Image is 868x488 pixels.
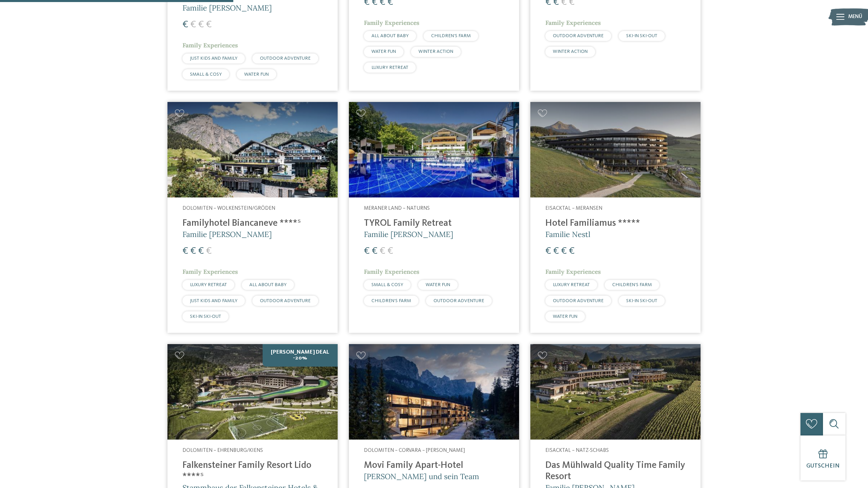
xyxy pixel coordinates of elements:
span: OUTDOOR ADVENTURE [260,56,311,61]
span: Familie [PERSON_NAME] [182,230,272,239]
span: SKI-IN SKI-OUT [626,298,657,303]
span: OUTDOOR ADVENTURE [260,298,311,303]
span: OUTDOOR ADVENTURE [553,33,604,38]
img: Familien Wellness Residence Tyrol **** [349,102,519,198]
span: Family Experiences [182,268,238,276]
span: [PERSON_NAME] und sein Team [364,472,479,481]
span: Family Experiences [364,268,420,276]
span: € [198,20,204,30]
h4: Falkensteiner Family Resort Lido ****ˢ [182,460,323,483]
a: Familienhotels gesucht? Hier findet ihr die besten! Dolomiten – Wolkenstein/Gröden Familyhotel Bi... [167,102,338,333]
img: Familienhotels gesucht? Hier findet ihr die besten! [349,344,519,440]
span: LUXURY RETREAT [553,282,590,287]
img: Familienhotels gesucht? Hier findet ihr die besten! [167,344,338,440]
span: € [190,20,196,30]
span: WINTER ACTION [418,49,453,54]
span: Familie [PERSON_NAME] [182,3,272,13]
span: € [569,246,575,256]
span: € [380,246,385,256]
span: Family Experiences [182,41,238,49]
span: WINTER ACTION [553,49,588,54]
span: OUTDOOR ADVENTURE [553,298,604,303]
span: Dolomiten – Ehrenburg/Kiens [182,448,263,453]
a: Familienhotels gesucht? Hier findet ihr die besten! Eisacktal – Meransen Hotel Familiamus ***** F... [530,102,701,333]
span: Eisacktal – Natz-Schabs [545,448,609,453]
h4: Movi Family Apart-Hotel [364,460,504,471]
span: Dolomiten – Wolkenstein/Gröden [182,206,275,211]
span: € [561,246,567,256]
span: WATER FUN [371,49,396,54]
span: € [198,246,204,256]
span: € [206,246,212,256]
span: Family Experiences [545,19,601,27]
span: LUXURY RETREAT [371,65,408,70]
span: Eisacktal – Meransen [545,206,602,211]
span: Familie Nestl [545,230,590,239]
span: CHILDREN’S FARM [612,282,652,287]
h4: Das Mühlwald Quality Time Family Resort [545,460,686,483]
span: JUST KIDS AND FAMILY [190,298,237,303]
span: SKI-IN SKI-OUT [190,314,221,319]
img: Familienhotels gesucht? Hier findet ihr die besten! [167,102,338,198]
h4: TYROL Family Retreat [364,218,504,229]
span: CHILDREN’S FARM [371,298,411,303]
span: SMALL & COSY [371,282,403,287]
span: JUST KIDS AND FAMILY [190,56,237,61]
span: € [206,20,212,30]
span: Meraner Land – Naturns [364,206,430,211]
span: LUXURY RETREAT [190,282,227,287]
img: Familienhotels gesucht? Hier findet ihr die besten! [530,102,701,198]
span: € [387,246,393,256]
span: Gutschein [806,463,840,469]
span: € [190,246,196,256]
span: WATER FUN [553,314,577,319]
span: € [553,246,559,256]
span: Family Experiences [364,19,420,27]
span: € [182,246,188,256]
span: Familie [PERSON_NAME] [364,230,453,239]
span: € [182,20,188,30]
img: Familienhotels gesucht? Hier findet ihr die besten! [530,344,701,440]
span: WATER FUN [244,72,269,77]
span: SKI-IN SKI-OUT [626,33,657,38]
span: WATER FUN [426,282,450,287]
a: Gutschein [800,435,845,480]
span: € [545,246,551,256]
span: € [364,246,370,256]
a: Familienhotels gesucht? Hier findet ihr die besten! Meraner Land – Naturns TYROL Family Retreat F... [349,102,519,333]
span: Dolomiten – Corvara – [PERSON_NAME] [364,448,465,453]
span: ALL ABOUT BABY [371,33,409,38]
h4: Familyhotel Biancaneve ****ˢ [182,218,323,229]
span: € [372,246,378,256]
span: ALL ABOUT BABY [249,282,286,287]
span: OUTDOOR ADVENTURE [433,298,484,303]
span: CHILDREN’S FARM [431,33,471,38]
span: SMALL & COSY [190,72,222,77]
span: Family Experiences [545,268,601,276]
